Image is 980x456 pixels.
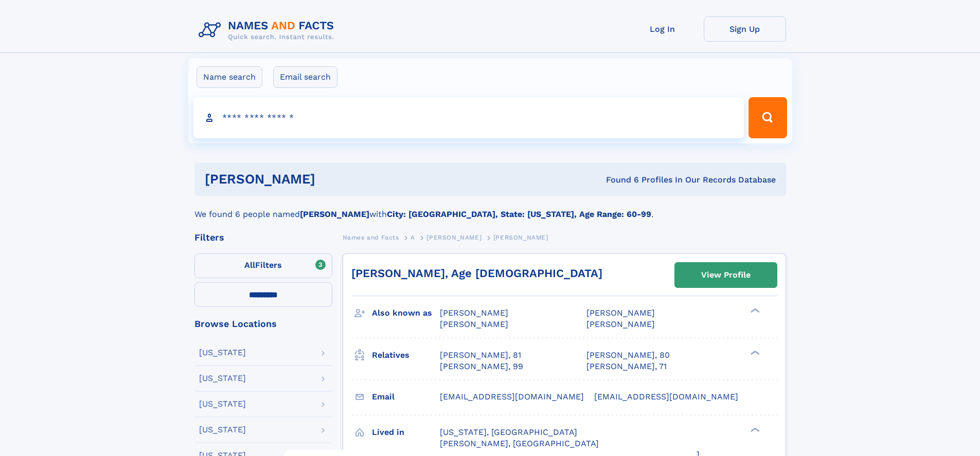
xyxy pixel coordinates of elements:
[748,349,760,356] div: ❯
[411,234,415,241] span: A
[749,97,787,138] button: Search Button
[440,308,508,318] span: [PERSON_NAME]
[426,234,482,241] span: [PERSON_NAME]
[351,267,602,280] a: [PERSON_NAME], Age [DEMOGRAPHIC_DATA]
[493,234,548,241] span: [PERSON_NAME]
[586,350,670,361] a: [PERSON_NAME], 80
[748,307,760,314] div: ❯
[199,374,246,382] div: [US_STATE]
[194,319,332,329] div: Browse Locations
[372,388,440,406] h3: Email
[244,260,255,270] span: All
[594,392,738,402] span: [EMAIL_ADDRESS][DOMAIN_NAME]
[748,426,760,433] div: ❯
[199,349,246,357] div: [US_STATE]
[621,16,704,42] a: Log In
[586,308,655,318] span: [PERSON_NAME]
[586,361,667,372] a: [PERSON_NAME], 71
[372,424,440,441] h3: Lived in
[440,319,508,329] span: [PERSON_NAME]
[440,392,584,402] span: [EMAIL_ADDRESS][DOMAIN_NAME]
[193,97,744,138] input: search input
[440,427,577,437] span: [US_STATE], [GEOGRAPHIC_DATA]
[586,319,655,329] span: [PERSON_NAME]
[273,66,337,88] label: Email search
[440,350,521,361] a: [PERSON_NAME], 81
[440,361,523,372] a: [PERSON_NAME], 99
[460,174,776,186] div: Found 6 Profiles In Our Records Database
[194,253,332,278] label: Filters
[194,196,786,221] div: We found 6 people named with .
[194,16,343,44] img: Logo Names and Facts
[343,231,399,244] a: Names and Facts
[194,233,332,242] div: Filters
[197,66,262,88] label: Name search
[440,439,599,448] span: [PERSON_NAME], [GEOGRAPHIC_DATA]
[372,304,440,322] h3: Also known as
[387,209,651,219] b: City: [GEOGRAPHIC_DATA], State: [US_STATE], Age Range: 60-99
[372,346,440,364] h3: Relatives
[199,426,246,434] div: [US_STATE]
[426,231,482,244] a: [PERSON_NAME]
[300,209,369,219] b: [PERSON_NAME]
[704,16,786,42] a: Sign Up
[199,400,246,408] div: [US_STATE]
[701,263,751,287] div: View Profile
[675,263,777,287] a: View Profile
[411,231,415,244] a: A
[205,173,461,186] h1: [PERSON_NAME]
